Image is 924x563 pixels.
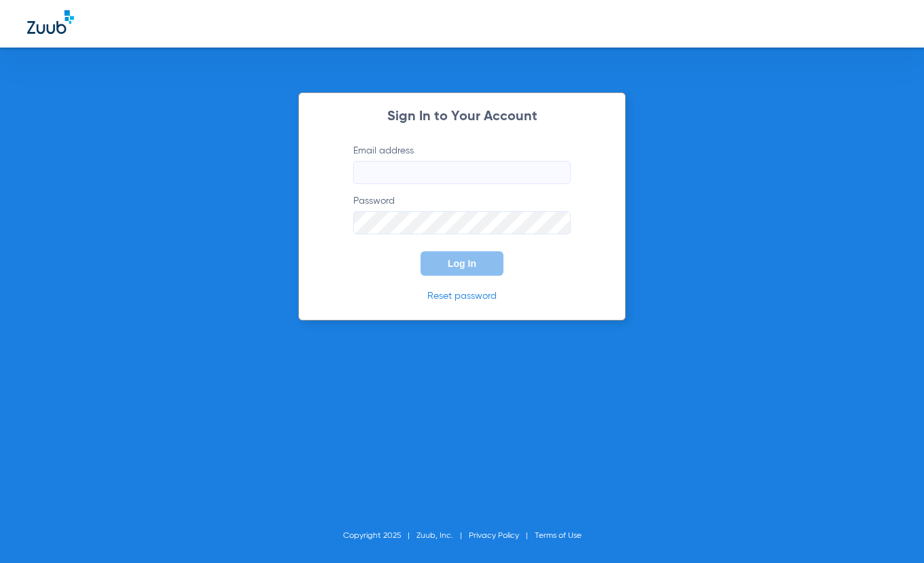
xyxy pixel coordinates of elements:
button: Log In [421,251,503,276]
a: Reset password [427,291,497,301]
h2: Sign In to Your Account [333,110,591,124]
li: Copyright 2025 [343,529,416,543]
input: Email address [353,161,571,184]
li: Zuub, Inc. [416,529,469,543]
label: Password [353,194,571,234]
label: Email address [353,144,571,184]
a: Privacy Policy [469,532,519,540]
a: Terms of Use [535,532,582,540]
span: Log In [448,258,476,269]
img: Zuub Logo [27,10,74,34]
input: Password [353,211,571,234]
